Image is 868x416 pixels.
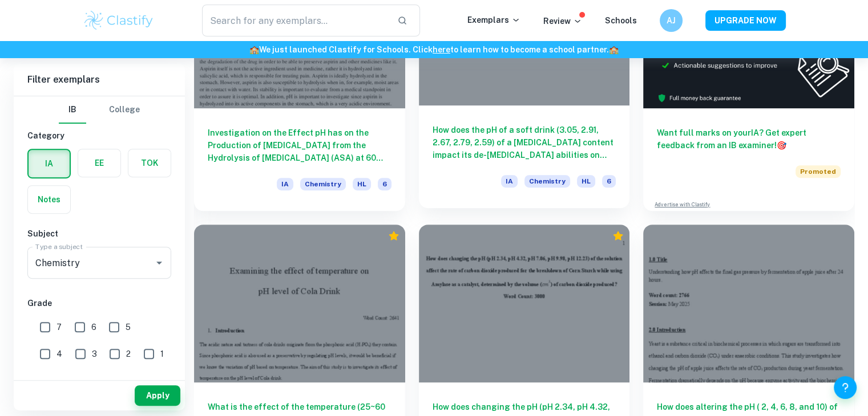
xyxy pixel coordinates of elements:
button: IB [59,96,86,124]
span: 🎯 [777,141,786,150]
p: Review [543,15,582,27]
span: IA [277,178,293,190]
a: Schools [605,16,637,25]
button: EE [78,149,120,177]
span: Chemistry [524,175,570,187]
button: TOK [128,149,171,177]
span: 6 [378,178,391,190]
button: Apply [135,385,180,406]
h6: Grade [27,297,171,309]
span: 🏫 [249,45,259,54]
span: 6 [91,321,96,333]
span: 7 [56,321,62,333]
span: 1 [160,348,164,360]
a: here [433,45,450,54]
input: Search for any exemplars... [202,5,389,36]
span: HL [353,178,371,190]
button: IA [29,150,70,177]
span: Chemistry [300,178,346,190]
h6: How does the pH of a soft drink (3.05, 2.91, 2.67, 2.79, 2.59) of a [MEDICAL_DATA] content impact... [433,124,616,161]
label: Type a subject [35,242,83,251]
span: 6 [602,175,616,187]
p: Exemplars [467,14,520,26]
h6: We just launched Clastify for Schools. Click to learn how to become a school partner. [2,43,866,56]
button: AJ [660,9,683,32]
h6: AJ [664,14,677,27]
button: College [109,96,140,124]
span: 🏫 [609,45,619,54]
img: Clastify logo [83,9,155,32]
button: Notes [28,186,70,213]
div: Premium [612,230,624,242]
span: 2 [126,348,131,360]
a: Advertise with Clastify [655,201,710,209]
button: Open [151,255,167,271]
span: 3 [92,348,97,360]
span: IA [501,175,518,187]
h6: Want full marks on your IA ? Get expert feedback from an IB examiner! [657,127,841,152]
div: Premium [388,230,399,242]
button: UPGRADE NOW [705,10,786,31]
h6: Investigation on the Effect pH has on the Production of [MEDICAL_DATA] from the Hydrolysis of [ME... [208,127,391,164]
h6: Subject [27,227,171,240]
h6: Filter exemplars [14,64,185,96]
h6: Category [27,129,171,142]
button: Help and Feedback [834,376,857,399]
span: Promoted [796,165,841,178]
span: 5 [126,321,131,333]
div: Filter type choice [59,96,140,124]
span: 4 [56,348,62,360]
span: HL [577,175,595,187]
